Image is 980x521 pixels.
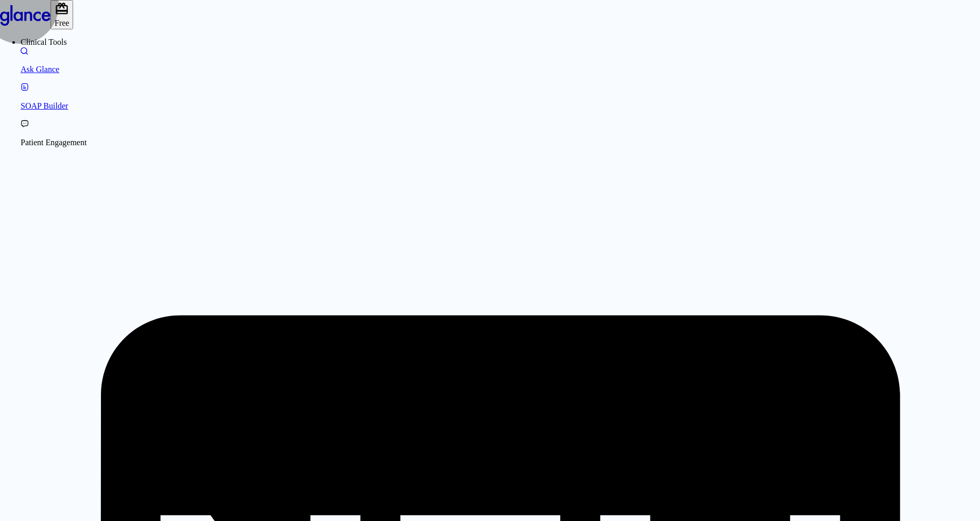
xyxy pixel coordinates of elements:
[50,19,73,27] a: Click to view or change your subscription
[21,83,980,111] a: Docugen: Compose a clinical documentation in seconds
[21,101,980,111] p: SOAP Builder
[21,47,980,75] a: Moramiz: Find ICD10AM codes instantly
[21,65,980,74] p: Ask Glance
[55,19,69,27] span: Free
[21,38,980,47] li: Clinical Tools
[21,138,980,147] p: Patient Engagement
